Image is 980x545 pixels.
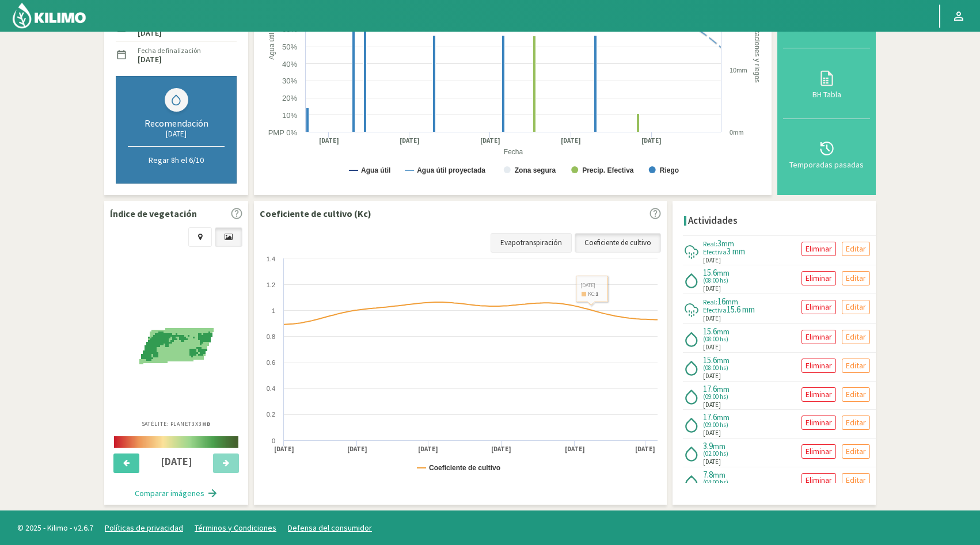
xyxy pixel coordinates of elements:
span: 3X3 [192,420,211,428]
button: Editar [842,473,870,487]
text: 10mm [730,67,747,74]
text: 0.2 [267,411,275,418]
span: 16 [717,296,725,307]
text: [DATE] [491,445,511,453]
span: mm [713,441,725,451]
button: Editar [842,300,870,314]
button: Editar [842,330,870,344]
button: Eliminar [802,300,836,314]
div: Recomendación [128,117,225,129]
text: [DATE] [400,136,420,145]
button: Eliminar [802,242,836,256]
text: 1.4 [267,256,275,262]
button: Eliminar [802,473,836,487]
span: mm [717,355,730,365]
text: [DATE] [635,445,655,453]
text: [DATE] [418,445,438,453]
a: Evapotranspiración [491,233,572,253]
button: Eliminar [802,330,836,344]
a: Términos y Condiciones [195,523,276,533]
span: 3.9 [703,440,713,451]
text: 50% [282,43,297,51]
span: 15.6 [703,355,717,365]
span: [DATE] [703,256,721,265]
text: 20% [282,94,297,102]
button: Eliminar [802,444,836,459]
p: Editar [846,242,866,256]
span: mm [713,470,725,480]
button: Eliminar [802,416,836,430]
span: © 2025 - Kilimo - v2.6.7 [12,522,99,534]
span: mm [717,326,730,337]
div: Temporadas pasadas [787,161,867,169]
label: [DATE] [138,29,162,37]
span: 7.8 [703,469,713,480]
text: 0mm [730,129,743,136]
span: (04:00 hs) [703,479,728,486]
span: mm [721,238,734,249]
span: 17.6 [703,411,717,422]
text: 0.6 [267,359,275,366]
span: [DATE] [703,428,721,438]
text: PMP 0% [268,128,298,137]
a: Coeficiente de cultivo [575,233,661,253]
span: (08:00 hs) [703,336,731,342]
button: Temporadas pasadas [783,119,870,189]
text: Fecha [504,148,523,156]
text: Agua útil proyectada [417,166,485,174]
text: 0 [272,437,275,444]
button: Editar [842,387,870,402]
span: mm [725,296,738,307]
button: Editar [842,359,870,373]
button: BH Tabla [783,48,870,119]
span: [DATE] [703,342,721,352]
span: mm [717,412,730,422]
text: Precipitaciones y riegos [753,10,761,83]
text: 1.2 [267,281,275,288]
text: Precip. Efectiva [582,166,634,174]
span: (09:00 hs) [703,422,731,428]
a: Políticas de privacidad [105,523,183,533]
p: Índice de vegetación [110,207,197,220]
text: [DATE] [274,445,294,453]
button: Editar [842,242,870,256]
p: Eliminar [806,416,832,429]
text: [DATE] [561,136,581,145]
span: 17.6 [703,383,717,394]
img: Kilimo [12,2,87,29]
p: Eliminar [806,242,832,256]
text: [DATE] [641,136,662,145]
b: HD [202,420,211,428]
text: 30% [282,77,297,85]
p: Eliminar [806,359,832,372]
span: [DATE] [703,314,721,323]
button: Eliminar [802,387,836,402]
img: scale [114,436,238,448]
p: Eliminar [806,445,832,458]
span: Real: [703,239,717,248]
span: (02:00 hs) [703,451,728,457]
span: 15.6 mm [727,304,755,315]
button: Eliminar [802,359,836,373]
p: Editar [846,445,866,458]
span: [DATE] [703,284,721,294]
div: [DATE] [128,129,225,139]
p: Editar [846,388,866,401]
text: [DATE] [565,445,585,453]
text: [DATE] [347,445,367,453]
span: [DATE] [703,371,721,381]
p: Editar [846,272,866,285]
text: 0.4 [267,385,275,392]
span: (08:00 hs) [703,365,731,371]
h4: Actividades [688,215,738,226]
span: Real: [703,298,717,306]
p: Regar 8h el 6/10 [128,155,225,165]
p: Eliminar [806,272,832,285]
span: mm [717,268,730,278]
p: Editar [846,330,866,344]
text: Coeficiente de cultivo [429,464,500,472]
text: Agua útil [268,33,276,60]
p: Editar [846,416,866,429]
span: 15.6 [703,267,717,278]
a: Defensa del consumidor [288,523,372,533]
